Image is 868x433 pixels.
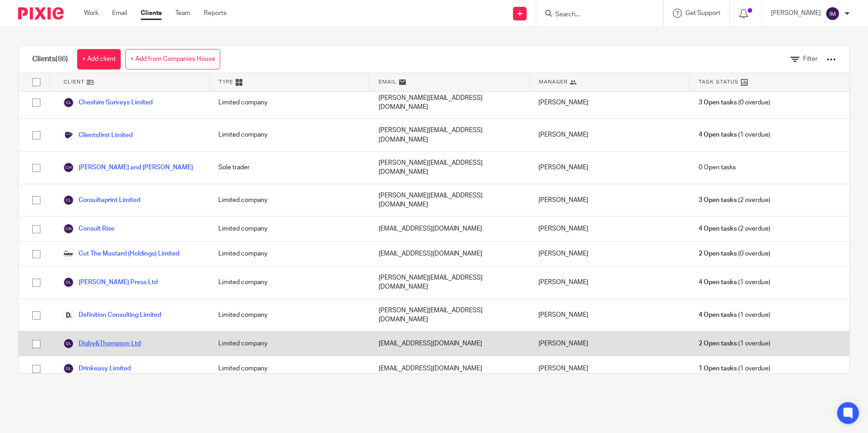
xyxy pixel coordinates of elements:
input: Select all [28,74,45,91]
span: (2 overdue) [699,224,770,233]
div: [PERSON_NAME] [529,119,689,151]
a: Definition Consulting Limited [63,310,161,320]
span: (1 overdue) [699,364,770,373]
span: 3 Open tasks [699,98,737,107]
span: (86) [55,55,68,63]
div: [PERSON_NAME][EMAIL_ADDRESS][DOMAIN_NAME] [370,184,529,216]
a: Work [84,9,99,18]
div: Sole trader [209,152,369,184]
span: 4 Open tasks [699,310,737,320]
a: [PERSON_NAME] and [PERSON_NAME] [63,162,193,173]
img: svg%3E [63,338,74,349]
div: [PERSON_NAME][EMAIL_ADDRESS][DOMAIN_NAME] [370,119,529,151]
span: Client [64,78,84,86]
span: Email [379,78,397,86]
a: + Add client [77,49,121,69]
span: Task Status [699,78,739,86]
div: [PERSON_NAME] [529,356,689,381]
div: [PERSON_NAME] [529,87,689,119]
div: [PERSON_NAME][EMAIL_ADDRESS][DOMAIN_NAME] [370,266,529,299]
div: Limited company [209,184,369,216]
div: Limited company [209,331,369,356]
span: 4 Open tasks [699,278,737,287]
span: Type [219,78,233,86]
img: svg%3E [63,277,74,288]
a: Email [112,9,127,18]
span: 0 Open tasks [699,163,736,172]
a: [PERSON_NAME] Press Ltd [63,277,158,288]
img: svg%3E [63,223,74,234]
span: 2 Open tasks [699,249,737,258]
div: Limited company [209,266,369,299]
div: [EMAIL_ADDRESS][DOMAIN_NAME] [370,356,529,381]
span: 1 Open tasks [699,364,737,373]
img: Logo.png [63,248,74,259]
div: Limited company [209,119,369,151]
div: [PERSON_NAME] [529,152,689,184]
div: [PERSON_NAME] [529,331,689,356]
div: [PERSON_NAME] [529,266,689,299]
a: + Add from Companies House [125,49,220,69]
span: Manager [539,78,567,86]
a: Consultaprint Limited [63,195,140,206]
img: svg%3E [63,195,74,206]
img: Pixie [18,7,64,20]
a: Reports [204,9,227,18]
div: [PERSON_NAME][EMAIL_ADDRESS][DOMAIN_NAME] [370,87,529,119]
span: 3 Open tasks [699,196,737,205]
div: Limited company [209,241,369,266]
div: [PERSON_NAME] [529,241,689,266]
div: [EMAIL_ADDRESS][DOMAIN_NAME] [370,331,529,356]
a: Team [175,9,190,18]
div: Limited company [209,216,369,241]
span: (0 overdue) [699,249,770,258]
span: (1 overdue) [699,278,770,287]
input: Search [554,11,636,19]
img: svg%3E [63,97,74,108]
span: 4 Open tasks [699,224,737,233]
div: [PERSON_NAME][EMAIL_ADDRESS][DOMAIN_NAME] [370,299,529,331]
a: Drinkeasy Limited [63,363,131,374]
span: 4 Open tasks [699,130,737,139]
a: Digby&Thompson Ltd [63,338,141,349]
div: [PERSON_NAME] [529,216,689,241]
span: Filter [803,56,818,62]
img: svg%3E [63,363,74,374]
span: (1 overdue) [699,130,770,139]
img: Logo.png [63,130,74,141]
a: Consult Rise [63,223,114,234]
div: Limited company [209,356,369,381]
a: Cheshire Surveys Limited [63,97,153,108]
img: svg%3E [63,162,74,173]
div: [EMAIL_ADDRESS][DOMAIN_NAME] [370,241,529,266]
div: [PERSON_NAME] [529,184,689,216]
a: Clientsfirst Limited [63,130,133,141]
span: 2 Open tasks [699,339,737,348]
span: (1 overdue) [699,339,770,348]
div: Limited company [209,299,369,331]
span: Get Support [686,10,720,16]
h1: Clients [32,54,68,64]
div: Limited company [209,87,369,119]
a: Clients [141,9,162,18]
span: (1 overdue) [699,310,770,320]
img: definition_consulting_limited_logo.jpg [63,310,74,320]
div: [PERSON_NAME][EMAIL_ADDRESS][DOMAIN_NAME] [370,152,529,184]
a: Cut The Mustard (Holdings) Limited [63,248,179,259]
img: svg%3E [825,6,840,21]
div: [PERSON_NAME] [529,299,689,331]
div: [EMAIL_ADDRESS][DOMAIN_NAME] [370,216,529,241]
span: (2 overdue) [699,196,770,205]
p: [PERSON_NAME] [771,9,821,18]
span: (0 overdue) [699,98,770,107]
